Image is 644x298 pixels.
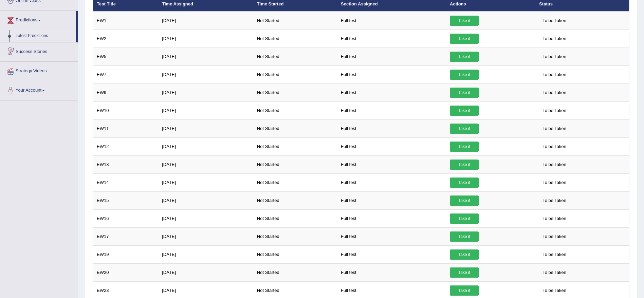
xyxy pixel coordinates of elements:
span: To be Taken [539,267,570,278]
td: [DATE] [158,83,253,101]
td: Not Started [253,83,337,101]
td: EW10 [93,101,159,119]
td: EW12 [93,137,159,155]
td: Full test [337,66,446,83]
td: EW15 [93,191,159,209]
td: [DATE] [158,12,253,30]
td: Full test [337,12,446,30]
td: Full test [337,227,446,245]
td: Not Started [253,209,337,227]
td: Full test [337,209,446,227]
td: EW7 [93,66,159,83]
td: Not Started [253,101,337,119]
a: Take it [450,16,479,26]
span: To be Taken [539,249,570,260]
td: Full test [337,263,446,281]
td: EW2 [93,30,159,48]
td: Not Started [253,263,337,281]
td: [DATE] [158,245,253,263]
span: To be Taken [539,34,570,44]
a: Take it [450,285,479,296]
td: Full test [337,30,446,48]
td: EW5 [93,48,159,66]
td: EW19 [93,245,159,263]
td: EW16 [93,209,159,227]
a: Take it [450,106,479,116]
td: [DATE] [158,137,253,155]
a: Take it [450,195,479,206]
a: Take it [450,267,479,278]
td: Not Started [253,30,337,48]
td: [DATE] [158,66,253,83]
td: Full test [337,173,446,191]
td: EW14 [93,173,159,191]
td: [DATE] [158,30,253,48]
td: [DATE] [158,209,253,227]
td: [DATE] [158,191,253,209]
span: To be Taken [539,16,570,26]
a: Take it [450,160,479,170]
span: To be Taken [539,213,570,224]
td: [DATE] [158,101,253,119]
td: Not Started [253,119,337,137]
a: Take it [450,178,479,188]
td: Not Started [253,191,337,209]
td: Full test [337,101,446,119]
a: Take it [450,142,479,152]
span: To be Taken [539,106,570,116]
td: [DATE] [158,227,253,245]
td: Not Started [253,66,337,83]
span: To be Taken [539,52,570,62]
td: [DATE] [158,155,253,173]
td: Full test [337,83,446,101]
td: [DATE] [158,119,253,137]
a: Take it [450,70,479,80]
span: To be Taken [539,124,570,134]
td: Not Started [253,155,337,173]
a: Predictions [0,11,76,28]
td: Not Started [253,227,337,245]
td: Full test [337,48,446,66]
td: Full test [337,119,446,137]
td: Full test [337,155,446,173]
span: To be Taken [539,88,570,98]
a: Your Account [0,81,78,98]
span: To be Taken [539,285,570,296]
span: To be Taken [539,231,570,242]
a: Strategy Videos [0,62,78,79]
td: Full test [337,191,446,209]
td: Not Started [253,48,337,66]
td: EW13 [93,155,159,173]
td: EW11 [93,119,159,137]
td: EW17 [93,227,159,245]
a: Latest Predictions [13,30,76,42]
td: Full test [337,137,446,155]
td: EW1 [93,12,159,30]
td: Not Started [253,173,337,191]
td: [DATE] [158,48,253,66]
span: To be Taken [539,160,570,170]
a: Take it [450,52,479,62]
td: Full test [337,245,446,263]
td: [DATE] [158,263,253,281]
a: Take it [450,88,479,98]
a: Take it [450,249,479,260]
td: Not Started [253,12,337,30]
span: To be Taken [539,178,570,188]
a: Take it [450,213,479,224]
span: To be Taken [539,195,570,206]
a: Take it [450,34,479,44]
span: To be Taken [539,70,570,80]
a: Success Stories [0,42,78,59]
td: [DATE] [158,173,253,191]
a: Take it [450,231,479,242]
td: Not Started [253,137,337,155]
a: Take it [450,124,479,134]
td: EW20 [93,263,159,281]
td: Not Started [253,245,337,263]
td: EW9 [93,83,159,101]
span: To be Taken [539,142,570,152]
